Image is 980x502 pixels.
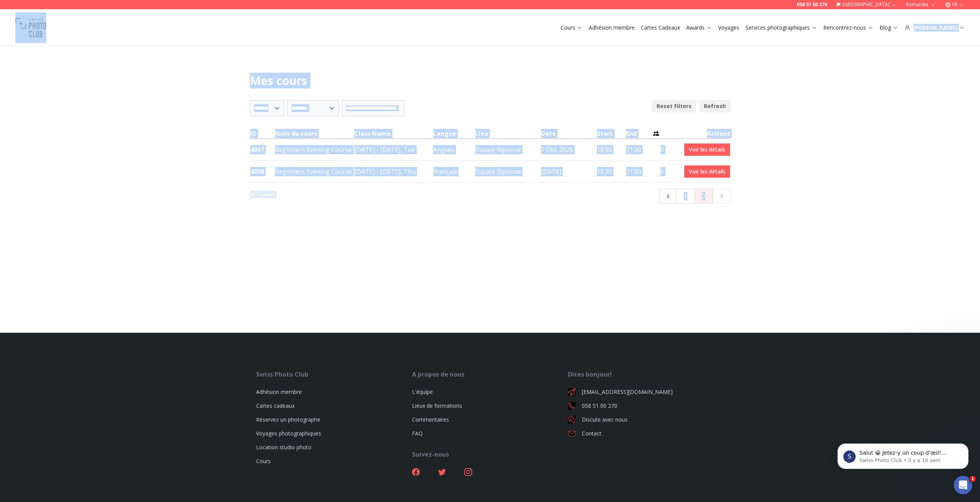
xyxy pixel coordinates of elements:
[568,370,724,379] div: Dites bonjour!
[275,161,353,183] td: Beginners Evening Course
[475,139,541,161] td: Espace Riponne
[256,402,295,409] a: Cartes cadeaux
[250,191,275,198] b: 2 / 17 cours
[683,22,715,33] button: Awards
[558,22,586,33] button: Cours
[699,100,730,112] button: Refresh
[589,24,635,32] a: Adhésion membre
[626,128,653,139] th: End
[664,128,730,139] th: Actions
[412,370,568,379] div: A propos de nous
[568,416,724,424] a: Discute avec nous
[742,22,820,33] button: Services photographiques
[256,444,312,451] a: Location studio photo
[684,143,730,156] a: Voir les détails
[684,165,730,178] a: Voir les détails
[596,139,625,161] td: 18:30
[541,161,596,183] td: [DATE]
[686,24,712,32] a: Awards
[797,2,827,8] a: 058 51 00 270
[568,430,724,437] a: Contact
[652,100,696,112] button: Reset Filters
[256,457,271,465] a: Cours
[412,388,433,395] a: L'équipe
[641,24,680,32] a: Cartes Cadeaux
[354,128,433,139] th: Class Name
[275,128,353,139] th: Nom du cours
[657,102,692,110] b: Reset Filters
[596,161,625,183] td: 18:30
[568,402,724,410] a: 058 51 00 270
[677,189,695,203] button: 1
[568,388,724,396] a: [EMAIL_ADDRESS][DOMAIN_NAME]
[433,161,475,183] td: Français
[954,476,972,494] iframe: Intercom live chat
[475,128,541,139] th: Lieu
[876,22,901,33] button: Blog
[718,24,739,32] a: Voyages
[823,24,873,32] a: Rencontrez-nous
[475,161,541,183] td: Espace Riponne
[745,24,817,32] a: Services photographiques
[433,128,475,139] th: Langue
[596,128,625,139] th: Start
[561,24,583,32] a: Cours
[541,128,596,139] th: Date
[412,430,423,437] a: FAQ
[275,139,353,161] td: Beginners Evening Course
[412,402,462,409] a: Lieux de formations
[586,22,638,33] button: Adhésion membre
[879,24,898,32] a: Blog
[626,139,653,161] td: 21:00
[256,416,320,423] a: Réservez un photographe
[412,416,449,423] a: Commentaires
[250,161,275,183] td: 4098
[638,22,683,33] button: Cartes Cadeaux
[354,139,433,161] td: [DATE] - [DATE], Tue
[905,24,965,32] div: [PERSON_NAME]
[256,370,412,379] div: Swiss Photo Club
[820,22,876,33] button: Rencontrez-nous
[653,161,665,183] td: 0
[826,427,980,481] iframe: Intercom notifications message
[704,102,726,110] b: Refresh
[256,388,302,395] a: Adhésion membre
[354,161,433,183] td: [DATE] - [DATE], Thu
[695,189,713,203] button: 2
[715,22,742,33] button: Voyages
[626,161,653,183] td: 21:00
[653,139,665,161] td: 0
[15,12,46,43] img: Swiss photo club
[541,139,596,161] td: 7 Okt. 2025
[250,139,275,161] td: 4097
[433,139,475,161] td: Anglais
[412,450,568,459] div: Suivez-nous
[250,74,730,88] h1: Mes cours
[256,430,321,437] a: Voyages photographiques
[970,476,976,482] span: 1
[250,128,275,139] th: ID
